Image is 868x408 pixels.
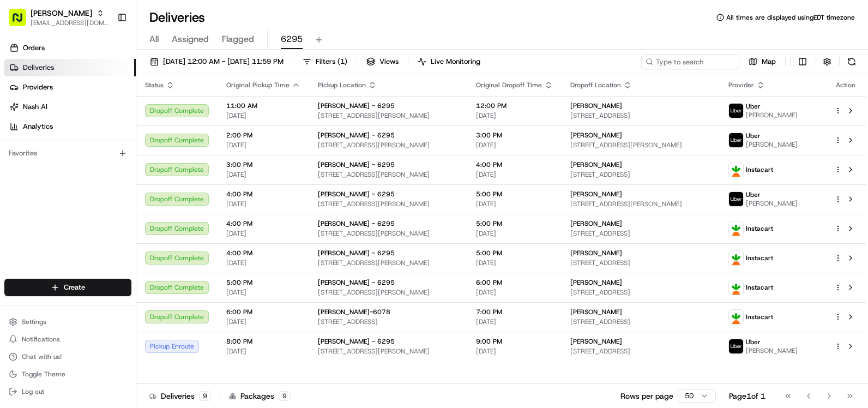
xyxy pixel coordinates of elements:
[226,170,300,179] span: [DATE]
[226,317,300,326] span: [DATE]
[570,229,711,238] span: [STREET_ADDRESS]
[729,391,765,401] div: Page 1 of 1
[729,192,743,206] img: profile_uber_ahold_partner.png
[22,370,65,379] span: Toggle Theme
[318,219,395,228] span: [PERSON_NAME] - 6295
[476,111,553,120] span: [DATE]
[4,59,136,76] a: Deliveries
[746,346,798,355] span: [PERSON_NAME]
[729,280,743,295] img: profile_instacart_ahold_partner.png
[746,283,773,292] span: Instacart
[226,229,300,238] span: [DATE]
[318,288,459,297] span: [STREET_ADDRESS][PERSON_NAME]
[22,387,44,396] span: Log out
[361,54,403,69] button: Views
[379,57,399,67] span: Views
[570,141,711,149] span: [STREET_ADDRESS][PERSON_NAME]
[729,251,743,265] img: profile_instacart_ahold_partner.png
[570,337,622,346] span: [PERSON_NAME]
[318,317,459,326] span: [STREET_ADDRESS]
[4,384,131,399] button: Log out
[726,13,855,22] span: All times are displayed using EDT timezone
[728,81,754,89] span: Provider
[281,33,303,46] span: 6295
[844,54,859,69] button: Refresh
[729,310,743,324] img: profile_instacart_ahold_partner.png
[4,145,131,162] div: Favorites
[4,367,131,382] button: Toggle Theme
[476,308,553,316] span: 7:00 PM
[729,221,743,236] img: profile_instacart_ahold_partner.png
[746,254,773,262] span: Instacart
[570,317,711,326] span: [STREET_ADDRESS]
[31,19,108,27] span: [EMAIL_ADDRESS][DOMAIN_NAME]
[746,111,798,119] span: [PERSON_NAME]
[746,140,798,149] span: [PERSON_NAME]
[23,102,47,112] span: Nash AI
[23,63,54,73] span: Deliveries
[229,391,291,401] div: Packages
[570,200,711,208] span: [STREET_ADDRESS][PERSON_NAME]
[318,141,459,149] span: [STREET_ADDRESS][PERSON_NAME]
[145,81,164,89] span: Status
[476,317,553,326] span: [DATE]
[22,317,46,326] span: Settings
[145,54,288,69] button: [DATE] 12:00 AM - [DATE] 11:59 PM
[729,104,743,118] img: profile_uber_ahold_partner.png
[4,314,131,329] button: Settings
[413,54,485,69] button: Live Monitoring
[476,170,553,179] span: [DATE]
[149,9,205,26] h1: Deliveries
[318,249,395,257] span: [PERSON_NAME] - 6295
[226,278,300,287] span: 5:00 PM
[476,81,542,89] span: Original Dropoff Time
[762,57,776,67] span: Map
[476,141,553,149] span: [DATE]
[149,391,211,401] div: Deliveries
[23,122,53,131] span: Analytics
[834,81,857,89] div: Action
[318,200,459,208] span: [STREET_ADDRESS][PERSON_NAME]
[570,259,711,267] span: [STREET_ADDRESS]
[31,8,92,19] button: [PERSON_NAME]
[226,288,300,297] span: [DATE]
[226,190,300,199] span: 4:00 PM
[570,308,622,316] span: [PERSON_NAME]
[570,131,622,140] span: [PERSON_NAME]
[570,101,622,110] span: [PERSON_NAME]
[729,339,743,353] img: profile_uber_ahold_partner.png
[199,391,211,401] div: 9
[476,259,553,267] span: [DATE]
[226,219,300,228] span: 4:00 PM
[318,131,395,140] span: [PERSON_NAME] - 6295
[318,170,459,179] span: [STREET_ADDRESS][PERSON_NAME]
[746,338,761,346] span: Uber
[4,98,136,116] a: Nash AI
[746,190,761,199] span: Uber
[570,190,622,199] span: [PERSON_NAME]
[476,101,553,110] span: 12:00 PM
[476,278,553,287] span: 6:00 PM
[476,200,553,208] span: [DATE]
[149,33,159,46] span: All
[746,313,773,321] span: Instacart
[318,259,459,267] span: [STREET_ADDRESS][PERSON_NAME]
[476,229,553,238] span: [DATE]
[476,160,553,169] span: 4:00 PM
[570,111,711,120] span: [STREET_ADDRESS]
[476,219,553,228] span: 5:00 PM
[226,81,290,89] span: Original Pickup Time
[476,347,553,356] span: [DATE]
[746,131,761,140] span: Uber
[318,229,459,238] span: [STREET_ADDRESS][PERSON_NAME]
[172,33,209,46] span: Assigned
[22,335,60,344] span: Notifications
[570,170,711,179] span: [STREET_ADDRESS]
[4,4,113,31] button: [PERSON_NAME][EMAIL_ADDRESS][DOMAIN_NAME]
[318,347,459,356] span: [STREET_ADDRESS][PERSON_NAME]
[318,111,459,120] span: [STREET_ADDRESS][PERSON_NAME]
[570,347,711,356] span: [STREET_ADDRESS]
[279,391,291,401] div: 9
[729,163,743,177] img: profile_instacart_ahold_partner.png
